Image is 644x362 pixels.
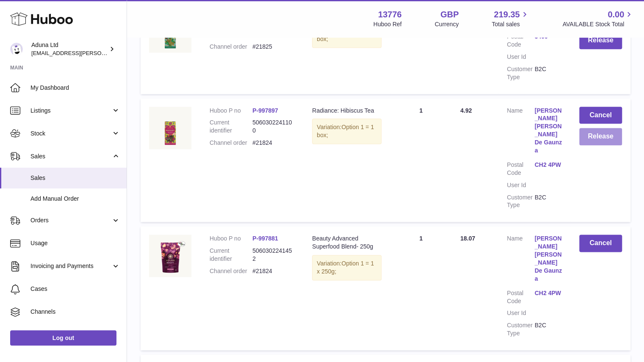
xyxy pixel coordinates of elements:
[534,193,562,210] dd: B2C
[579,235,622,252] button: Cancel
[210,247,252,263] dt: Current identifier
[608,9,624,20] span: 0.00
[579,32,622,49] button: Release
[378,9,402,20] strong: 13776
[30,262,111,270] span: Invoicing and Payments
[30,84,120,92] span: My Dashboard
[210,107,252,115] dt: Huboo P no
[252,247,295,263] dd: 5060302241452
[312,107,381,115] div: Radiance: Hibiscus Tea
[312,119,381,144] div: Variation:
[31,41,108,57] div: Aduna Ltd
[252,107,278,114] a: P-997897
[507,65,534,81] dt: Customer Type
[507,235,534,285] dt: Name
[149,107,191,149] img: RADIANCE-HIBISCUS-TEA-FOP-CHALK.jpg
[390,2,452,94] td: 1
[562,9,634,28] a: 0.00 AVAILABLE Stock Total
[460,235,475,242] span: 18.07
[10,330,116,345] a: Log out
[507,161,534,177] dt: Postal Code
[30,285,120,293] span: Cases
[534,321,562,337] dd: B2C
[507,33,534,49] dt: Postal Code
[562,20,634,28] span: AVAILABLE Stock Total
[507,107,534,157] dt: Name
[210,119,252,135] dt: Current identifier
[30,130,111,138] span: Stock
[534,289,562,297] a: CH2 4PW
[460,107,472,114] span: 4.92
[507,53,534,61] dt: User Id
[579,107,622,124] button: Cancel
[149,235,191,277] img: BEAUTY-ADVANCED-SUPERFOOD-BLEND-POUCH-FOP-CHALK.jpg
[507,321,534,337] dt: Customer Type
[435,20,459,28] div: Currency
[252,235,278,242] a: P-997881
[30,216,111,224] span: Orders
[390,226,452,350] td: 1
[30,239,120,247] span: Usage
[317,124,374,138] span: Option 1 = 1 box;
[494,9,520,20] span: 219.35
[317,260,374,275] span: Option 1 = 1 x 250g;
[30,195,120,203] span: Add Manual Order
[210,235,252,243] dt: Huboo P no
[534,107,562,155] a: [PERSON_NAME] [PERSON_NAME] De Gaunza
[30,308,120,316] span: Channels
[507,289,534,305] dt: Postal Code
[210,139,252,147] dt: Channel order
[579,128,622,145] button: Release
[252,43,295,51] dd: #21825
[312,255,381,280] div: Variation:
[252,267,295,275] dd: #21824
[534,161,562,169] a: CH2 4PW
[252,139,295,147] dd: #21824
[312,235,381,251] div: Beauty Advanced Superfood Blend- 250g
[373,20,402,28] div: Huboo Ref
[30,174,120,182] span: Sales
[534,235,562,282] a: [PERSON_NAME] [PERSON_NAME] De Gaunza
[507,193,534,210] dt: Customer Type
[492,20,529,28] span: Total sales
[30,152,111,160] span: Sales
[31,50,215,56] span: [EMAIL_ADDRESS][PERSON_NAME][PERSON_NAME][DOMAIN_NAME]
[492,9,529,28] a: 219.35 Total sales
[210,43,252,51] dt: Channel order
[30,107,111,115] span: Listings
[390,98,452,222] td: 1
[210,267,252,275] dt: Channel order
[534,65,562,81] dd: B2C
[507,181,534,189] dt: User Id
[252,119,295,135] dd: 5060302241100
[440,9,459,20] strong: GBP
[10,43,23,55] img: deborahe.kamara@aduna.com
[507,309,534,317] dt: User Id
